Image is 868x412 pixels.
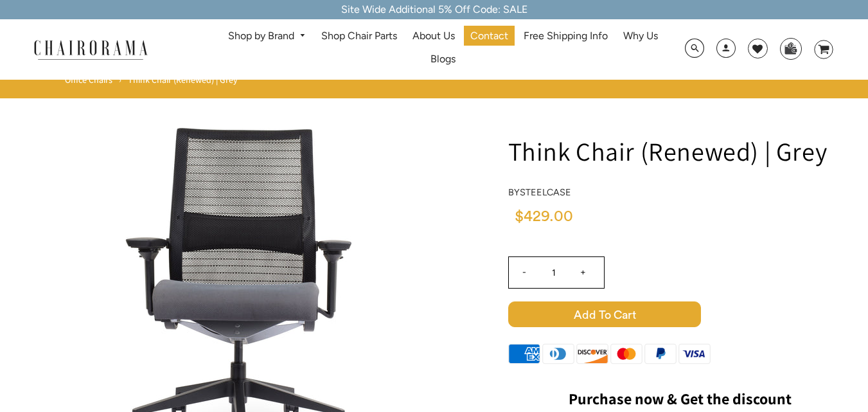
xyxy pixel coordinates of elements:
[520,186,571,198] a: Steelcase
[568,257,599,288] input: +
[508,134,852,168] h1: Think Chair (Renewed) | Grey
[617,26,664,46] a: Why Us
[623,30,658,43] span: Why Us
[209,26,677,73] nav: DesktopNavigation
[464,26,515,46] a: Contact
[119,74,121,85] span: ›
[508,301,701,327] span: Add to Cart
[26,38,155,60] img: chairorama
[508,187,852,198] h4: by
[65,74,242,92] nav: breadcrumbs
[430,53,456,66] span: Blogs
[424,49,462,69] a: Blogs
[515,209,573,224] span: $429.00
[406,26,461,46] a: About Us
[517,26,614,46] a: Free Shipping Info
[321,30,397,43] span: Shop Chair Parts
[509,257,540,288] input: -
[53,287,439,301] a: Think Chair (Renewed) | Grey - chairorama
[315,26,403,46] a: Shop Chair Parts
[128,74,238,85] span: Think Chair (Renewed) | Grey
[508,301,852,327] button: Add to Cart
[524,30,608,43] span: Free Shipping Info
[65,74,112,85] a: Office Chairs
[222,26,312,46] a: Shop by Brand
[781,39,801,58] img: WhatsApp_Image_2024-07-12_at_16.23.01.webp
[412,30,455,43] span: About Us
[470,30,508,43] span: Contact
